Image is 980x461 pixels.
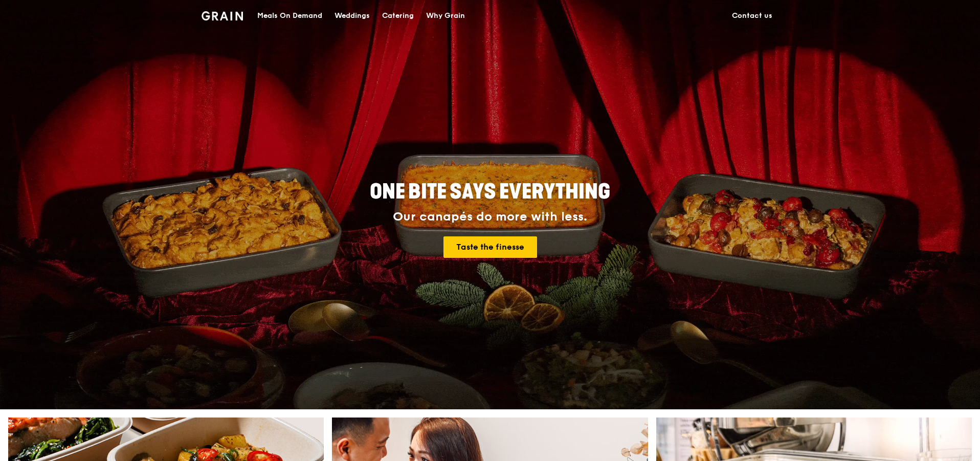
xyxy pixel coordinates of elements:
div: Catering [382,1,414,31]
img: Grain [202,11,243,20]
div: Why Grain [426,1,465,31]
div: Our canapés do more with less. [306,210,674,224]
a: Taste the finesse [443,236,537,258]
a: Weddings [328,1,376,31]
div: Weddings [335,1,370,31]
span: ONE BITE SAYS EVERYTHING [370,180,610,204]
a: Contact us [726,1,778,31]
div: Meals On Demand [257,1,322,31]
a: Why Grain [420,1,471,31]
a: Catering [376,1,420,31]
